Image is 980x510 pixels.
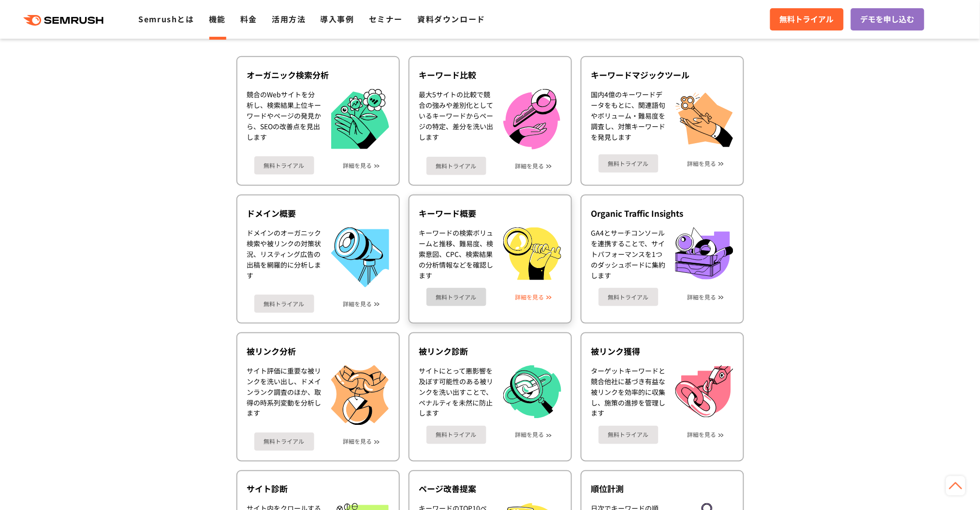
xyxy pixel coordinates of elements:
a: 無料トライアル [426,426,486,444]
div: ドメインのオーガニック検索や被リンクの対策状況、リスティング広告の出稿を網羅的に分析します [247,227,322,287]
a: 無料トライアル [599,426,658,444]
img: キーワード比較 [503,89,560,150]
img: 被リンク獲得 [675,365,733,418]
div: キーワード概要 [419,208,561,219]
div: サイトにとって悪影響を及ぼす可能性のある被リンクを洗い出すことで、ペナルティを未然に防止します [419,365,494,419]
a: 無料トライアル [770,8,844,30]
div: キーワード比較 [419,69,561,81]
a: 導入事例 [321,13,354,25]
a: セミナー [369,13,403,25]
img: 被リンク診断 [503,365,561,419]
img: オーガニック検索分析 [331,89,389,150]
img: キーワード概要 [503,227,561,280]
a: 詳細を見る [343,438,372,445]
a: 無料トライアル [426,157,486,175]
div: 被リンク診断 [419,345,561,357]
div: 最大5サイトの比較で競合の強みや差別化としているキーワードからページの特定、差分を洗い出します [419,89,494,150]
img: ドメイン概要 [331,227,389,287]
div: ターゲットキーワードと競合他社に基づき有益な被リンクを効率的に収集し、施策の進捗を管理します [591,365,666,419]
a: 無料トライアル [426,288,486,306]
div: GA4とサーチコンソールを連携することで、サイトパフォーマンスを1つのダッシュボードに集約します [591,227,666,281]
a: 詳細を見る [687,294,717,300]
a: Semrushとは [138,13,194,25]
img: キーワードマジックツール [675,89,733,147]
a: 詳細を見る [343,162,372,169]
div: ドメイン概要 [247,208,389,219]
a: 資料ダウンロード [417,13,485,25]
a: 無料トライアル [599,288,658,306]
div: 国内4億のキーワードデータをもとに、関連語句やボリューム・難易度を調査し、対策キーワードを発見します [591,89,666,147]
div: キーワードの検索ボリュームと推移、難易度、検索意図、CPC、検索結果の分析情報などを確認します [419,227,494,281]
a: 無料トライアル [599,154,658,173]
div: サイト評価に重要な被リンクを洗い出し、ドメインランク調査のほか、取得の時系列変動を分析します [247,365,322,425]
a: 機能 [209,13,226,25]
div: 被リンク分析 [247,345,389,357]
span: デモを申し込む [861,13,915,26]
a: 詳細を見る [343,300,372,307]
a: 詳細を見る [515,163,544,169]
a: 無料トライアル [254,295,314,313]
a: 料金 [240,13,257,25]
a: 無料トライアル [254,433,314,451]
span: 無料トライアル [780,13,834,26]
div: ページ改善提案 [419,483,561,495]
div: サイト診断 [247,483,389,495]
div: キーワードマジックツール [591,69,733,81]
a: デモを申し込む [851,8,924,30]
div: 順位計測 [591,483,733,495]
div: 競合のWebサイトを分析し、検索結果上位キーワードやページの発見から、SEOの改善点を見出します [247,89,322,150]
img: Organic Traffic Insights [675,227,733,280]
a: 活用方法 [272,13,306,25]
a: 無料トライアル [254,156,314,175]
div: 被リンク獲得 [591,345,733,357]
img: 被リンク分析 [331,365,389,425]
a: 詳細を見る [515,432,544,438]
a: 詳細を見る [687,160,717,167]
a: 詳細を見る [687,432,717,438]
a: 詳細を見る [515,294,544,300]
div: Organic Traffic Insights [591,208,733,219]
div: オーガニック検索分析 [247,69,389,81]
